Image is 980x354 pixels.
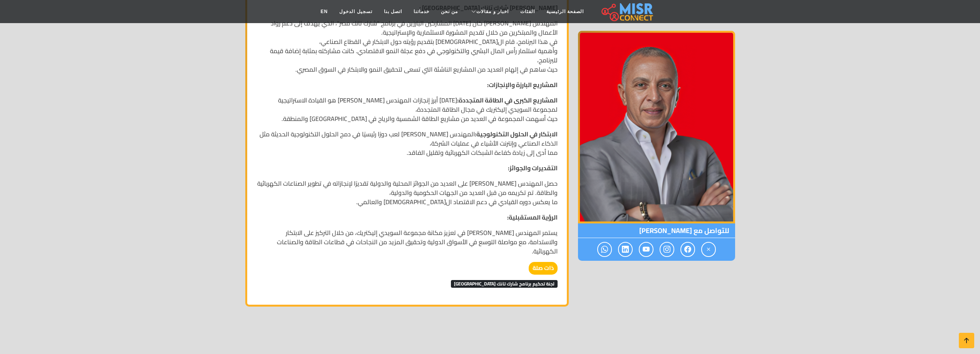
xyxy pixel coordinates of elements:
[378,4,408,19] a: اتصل بنا
[487,79,558,91] strong: المشاريع البارزة والإنجازات:
[256,129,558,157] p: المهندس [PERSON_NAME] لعب دورًا رئيسيًا في دمج الحلول التكنولوجية الحديثة مثل الذكاء الصناعي وإنت...
[435,4,464,19] a: من نحن
[514,4,541,19] a: الفئات
[529,262,558,275] strong: ذات صلة
[578,223,735,238] span: للتواصل مع [PERSON_NAME]
[601,2,653,21] img: main.misr_connect
[333,4,378,19] a: تسجيل الدخول
[508,162,558,174] strong: التقديرات والجوائز:
[315,4,334,19] a: EN
[541,4,590,19] a: الصفحة الرئيسية
[475,128,558,140] strong: الابتكار في الحلول التكنولوجية:
[256,179,558,206] p: حصل المهندس [PERSON_NAME] على العديد من الجوائز المحلية والدولية تقديرًا لإنجازاته في تطوير الصنا...
[256,228,558,256] p: يستمر المهندس [PERSON_NAME] في تعزيز مكانة مجموعة السويدي إليكتريك، من خلال التركيز على الابتكار ...
[457,94,558,106] strong: المشاريع الكبرى في الطاقة المتجددة:
[507,211,558,223] strong: الرؤية المستقبلية:
[256,18,558,74] p: المهندس [PERSON_NAME] كان [DATE] المشاركين البارزين في برنامج "شارك تانك مصر"، الذي يهدف إلى دعم ...
[451,277,558,289] a: لجنة تحكيم برنامج شارك تانك [GEOGRAPHIC_DATA]
[464,4,514,19] a: اخبار و مقالات
[408,4,435,19] a: خدماتنا
[476,8,509,15] span: اخبار و مقالات
[256,96,558,123] p: [DATE] أبرز إنجازات المهندس [PERSON_NAME] هو القيادة الاستراتيجية لمجموعة السويدي إليكتريك في مجا...
[578,31,735,223] img: أحمد السويدي
[451,280,558,288] span: لجنة تحكيم برنامج شارك تانك [GEOGRAPHIC_DATA]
